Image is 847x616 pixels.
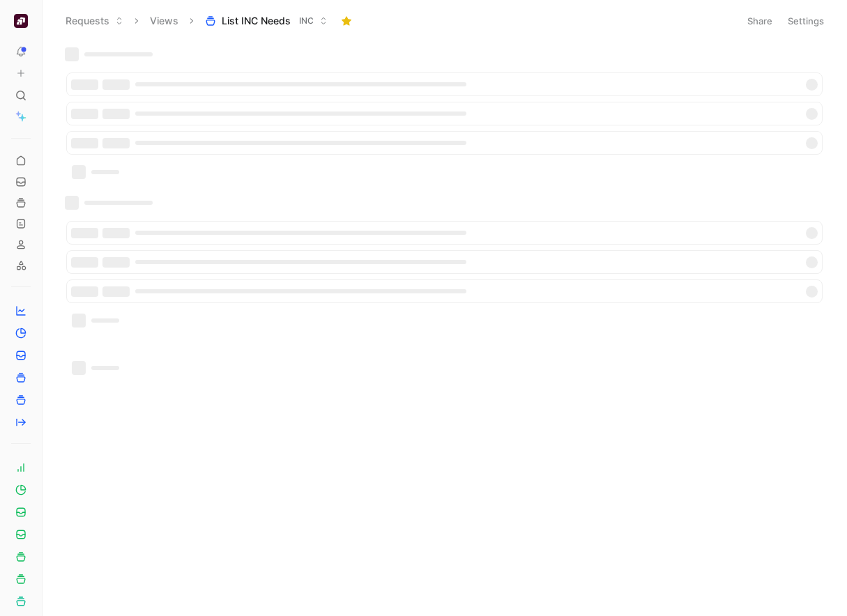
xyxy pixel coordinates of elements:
[781,11,830,31] button: Settings
[222,14,291,28] span: List INC Needs
[741,11,779,31] button: Share
[11,11,31,31] button: Qobra
[59,10,130,31] button: Requests
[144,10,185,31] button: Views
[14,14,28,28] img: Qobra
[299,14,314,28] span: INC
[199,10,334,31] button: List INC NeedsINC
